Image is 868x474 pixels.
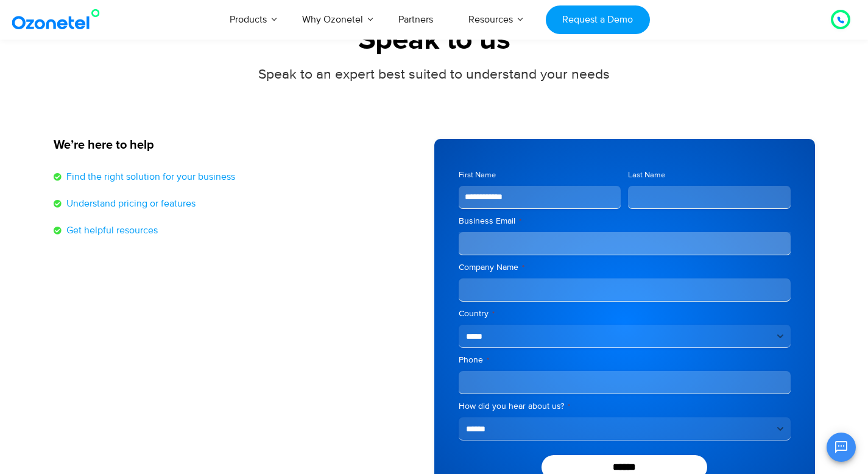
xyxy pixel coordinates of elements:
[546,5,650,34] a: Request a Demo
[63,196,196,211] span: Understand pricing or features
[54,24,815,57] h1: Speak to us
[63,223,158,238] span: Get helpful resources
[827,433,856,462] button: Open chat
[459,261,791,274] label: Company Name
[628,169,791,181] label: Last Name
[459,354,791,366] label: Phone
[459,400,791,412] label: How did you hear about us?
[54,139,422,151] h5: We’re here to help
[459,308,791,320] label: Country
[258,66,610,83] span: Speak to an expert best suited to understand your needs
[63,169,235,184] span: Find the right solution for your business
[459,169,621,181] label: First Name
[459,215,791,227] label: Business Email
